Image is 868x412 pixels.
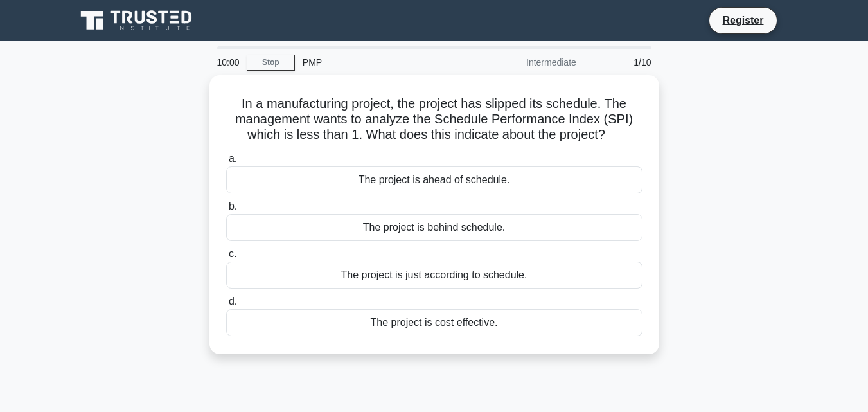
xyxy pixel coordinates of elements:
div: The project is behind schedule. [226,214,642,241]
span: a. [229,153,237,164]
div: PMP [295,49,472,75]
span: d. [229,296,237,307]
a: Register [714,12,771,28]
div: The project is cost effective. [226,309,642,336]
div: Intermediate [472,49,584,75]
div: The project is ahead of schedule. [226,166,642,193]
span: c. [229,248,236,259]
h5: In a manufacturing project, the project has slipped its schedule. The management wants to analyze... [225,96,644,143]
div: 10:00 [209,49,247,75]
div: The project is just according to schedule. [226,262,642,289]
div: 1/10 [584,49,659,75]
span: b. [229,201,237,211]
a: Stop [247,55,295,71]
